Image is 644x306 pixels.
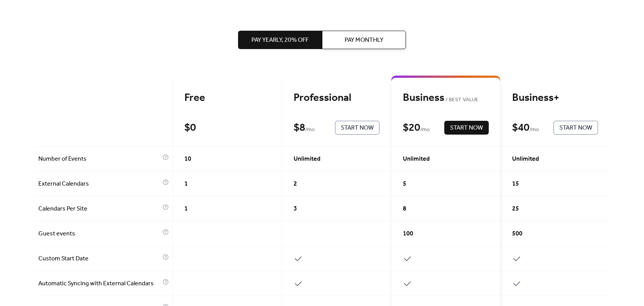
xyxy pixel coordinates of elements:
span: External Calendars [38,179,161,189]
span: 100 [403,229,413,239]
span: 1 [184,204,188,214]
span: Start Now [450,123,483,133]
div: $ 8 [294,121,305,135]
span: Pay Monthly [345,36,383,45]
div: Free [184,91,270,105]
div: Business+ [512,91,598,105]
button: Start Now [335,121,379,135]
span: Automatic Syncing with External Calendars [38,279,161,288]
button: Pay Monthly [322,31,406,49]
span: 5 [403,179,406,189]
span: 25 [512,204,519,214]
span: Guest events [38,229,161,239]
button: Pay Yearly, 20% off [238,31,322,49]
span: Start Now [341,123,374,133]
span: BEST VALUE [444,95,478,105]
span: / mo [305,125,315,135]
button: Start Now [554,121,598,135]
div: $ 40 [512,121,529,135]
div: Professional [294,91,379,105]
span: / mo [529,125,539,135]
span: Custom Start Date [38,254,161,263]
div: $ 20 [403,121,420,135]
span: 1 [184,179,188,189]
span: 3 [294,204,297,214]
span: Unlimited [403,155,430,164]
div: $ 0 [184,121,196,135]
span: 8 [403,204,406,214]
span: Pay Yearly, 20% off [251,36,309,45]
button: Start Now [444,121,489,135]
span: Calendars Per Site [38,204,161,214]
span: 10 [184,155,191,164]
div: Business [403,91,489,105]
span: Unlimited [512,155,539,164]
span: Number of Events [38,155,161,164]
span: Unlimited [294,155,320,164]
span: 15 [512,179,519,189]
span: 500 [512,229,522,239]
span: Start Now [559,123,592,133]
span: 2 [294,179,297,189]
span: / mo [420,125,430,135]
